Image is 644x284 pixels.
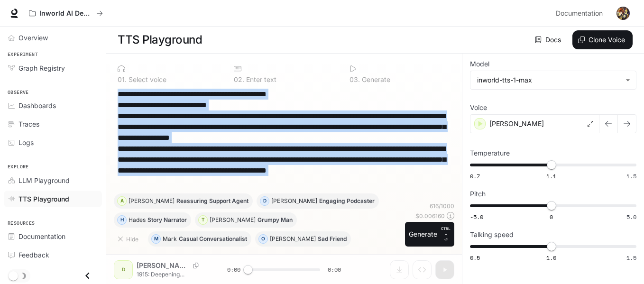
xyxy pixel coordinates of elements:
[152,231,160,247] div: M
[4,172,102,189] a: LLM Playground
[546,254,556,262] span: 1.0
[118,30,202,49] h1: TTS Playground
[441,226,451,243] p: ⏎
[18,101,56,110] span: Dashboards
[129,198,175,204] p: [PERSON_NAME]
[179,236,247,242] p: Casual Conversationalist
[114,193,253,209] button: A[PERSON_NAME]Reassuring Support Agent
[18,63,65,73] span: Graph Registry
[9,270,18,281] span: Dark mode toggle
[405,222,454,247] button: GenerateCTRL +⏎
[470,172,480,180] span: 0.7
[626,172,636,180] span: 1.5
[114,231,144,247] button: Hide
[163,236,177,242] p: Mark
[270,236,316,242] p: [PERSON_NAME]
[4,60,102,76] a: Graph Registry
[4,116,102,132] a: Traces
[4,191,102,207] a: TTS Playground
[626,213,636,221] span: 5.0
[470,254,480,262] span: 0.5
[470,104,487,111] p: Voice
[18,175,70,185] span: LLM Playground
[129,217,146,223] p: Hades
[4,134,102,151] a: Logs
[176,198,248,204] p: Reassuring Support Agent
[360,76,390,83] p: Generate
[118,212,126,228] div: H
[546,172,556,180] span: 1.1
[199,212,207,228] div: T
[319,198,375,204] p: Engaging Podcaster
[255,231,351,247] button: O[PERSON_NAME]Sad Friend
[318,236,347,242] p: Sad Friend
[257,193,379,209] button: D[PERSON_NAME]Engaging Podcaster
[18,231,65,241] span: Documentation
[244,76,276,83] p: Enter text
[4,29,102,46] a: Overview
[552,4,610,23] a: Documentation
[470,231,514,238] p: Talking speed
[4,228,102,245] a: Documentation
[25,4,107,23] button: All workspaces
[195,212,297,228] button: T[PERSON_NAME]Grumpy Man
[114,212,191,228] button: HHadesStory Narrator
[616,7,630,20] img: User avatar
[18,194,69,204] span: TTS Playground
[550,213,553,221] span: 0
[470,213,483,221] span: -5.0
[470,191,486,197] p: Pitch
[118,76,127,83] p: 0 1 .
[18,119,39,129] span: Traces
[4,97,102,114] a: Dashboards
[148,231,251,247] button: MMarkCasual Conversationalist
[572,30,633,49] button: Clone Voice
[477,75,621,85] div: inworld-tts-1-max
[18,137,34,147] span: Logs
[259,231,267,247] div: O
[533,30,565,49] a: Docs
[626,254,636,262] span: 1.5
[39,9,92,18] p: Inworld AI Demos
[350,76,360,83] p: 0 3 .
[258,217,293,223] p: Grumpy Man
[470,61,489,67] p: Model
[147,217,187,223] p: Story Narrator
[18,33,48,43] span: Overview
[470,150,510,156] p: Temperature
[234,76,244,83] p: 0 2 .
[18,250,49,260] span: Feedback
[4,247,102,263] a: Feedback
[127,76,166,83] p: Select voice
[556,8,603,19] span: Documentation
[489,119,544,128] p: [PERSON_NAME]
[118,193,126,209] div: A
[441,226,451,237] p: CTRL +
[210,217,256,223] p: [PERSON_NAME]
[470,71,636,89] div: inworld-tts-1-max
[260,193,269,209] div: D
[614,4,633,23] button: User avatar
[271,198,317,204] p: [PERSON_NAME]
